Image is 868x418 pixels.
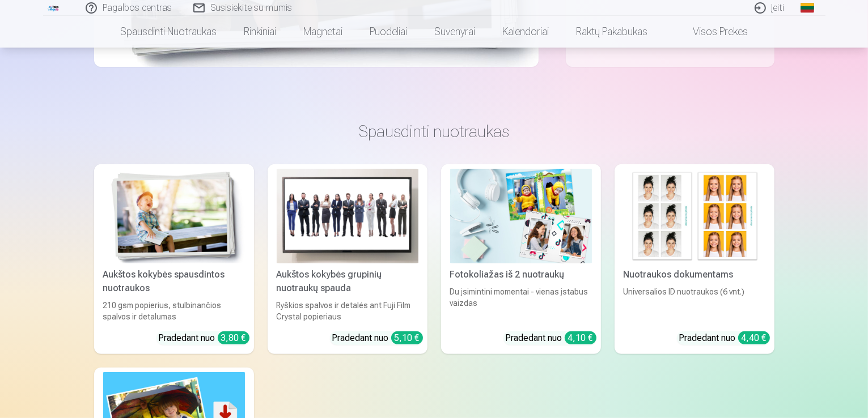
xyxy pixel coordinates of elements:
[99,300,249,322] div: 210 gsm popierius, stulbinančios spalvos ir detalumas
[332,331,423,345] div: Pradedant nuo
[218,331,249,344] div: 3,80 €
[562,16,661,48] a: Raktų pakabukas
[48,5,60,11] img: /fa2
[107,16,230,48] a: Spausdinti nuotraukas
[738,331,770,344] div: 4,40 €
[565,331,596,344] div: 4,10 €
[159,331,249,345] div: Pradedant nuo
[103,169,245,263] img: Aukštos kokybės spausdintos nuotraukos
[446,268,596,281] div: Fotokoliažas iš 2 nuotraukų
[272,268,423,295] div: Aukštos kokybės grupinių nuotraukų spauda
[272,300,423,322] div: Ryškios spalvos ir detalės ant Fuji Film Crystal popieriaus
[619,286,770,322] div: Universalios ID nuotraukos (6 vnt.)
[277,169,418,263] img: Aukštos kokybės grupinių nuotraukų spauda
[619,268,770,281] div: Nuotraukos dokumentams
[624,169,765,263] img: Nuotraukos dokumentams
[290,16,356,48] a: Magnetai
[615,164,774,354] a: Nuotraukos dokumentamsNuotraukos dokumentamsUniversalios ID nuotraukos (6 vnt.)Pradedant nuo 4,40 €
[506,331,596,345] div: Pradedant nuo
[356,16,421,48] a: Puodeliai
[230,16,290,48] a: Rinkiniai
[450,169,592,263] img: Fotokoliažas iš 2 nuotraukų
[661,16,761,48] a: Visos prekės
[446,286,596,322] div: Du įsimintini momentai - vienas įstabus vaizdas
[103,121,765,142] h3: Spausdinti nuotraukas
[489,16,562,48] a: Kalendoriai
[441,164,601,354] a: Fotokoliažas iš 2 nuotraukųFotokoliažas iš 2 nuotraukųDu įsimintini momentai - vienas įstabus vai...
[268,164,427,354] a: Aukštos kokybės grupinių nuotraukų spaudaAukštos kokybės grupinių nuotraukų spaudaRyškios spalvos...
[679,331,770,345] div: Pradedant nuo
[421,16,489,48] a: Suvenyrai
[94,164,254,354] a: Aukštos kokybės spausdintos nuotraukos Aukštos kokybės spausdintos nuotraukos210 gsm popierius, s...
[99,268,249,295] div: Aukštos kokybės spausdintos nuotraukos
[391,331,423,344] div: 5,10 €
